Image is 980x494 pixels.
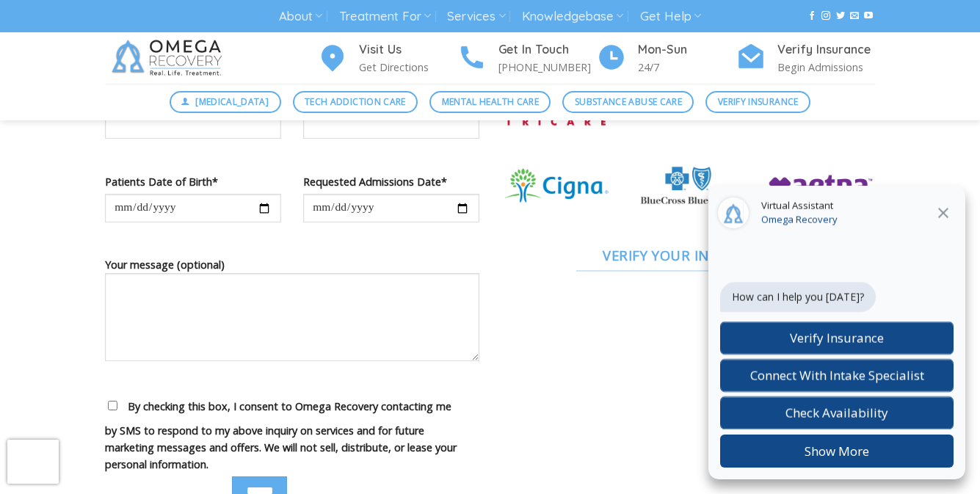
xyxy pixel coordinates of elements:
a: Send us an email [850,11,859,21]
a: Get In Touch [PHONE_NUMBER] [457,40,597,76]
a: Follow on Instagram [821,11,830,21]
a: Follow on YouTube [864,11,873,21]
span: By checking this box, I consent to Omega Recovery contacting me by SMS to respond to my above inq... [105,399,457,471]
span: Mental Health Care [442,95,539,109]
a: Services [447,3,505,30]
span: Verify Insurance [718,95,799,109]
input: By checking this box, I consent to Omega Recovery contacting me by SMS to respond to my above inq... [108,401,117,410]
label: Patients Date of Birth* [105,173,281,190]
span: Tech Addiction Care [305,95,406,109]
a: Verify Insurance [705,91,810,113]
a: Mental Health Care [429,91,551,113]
span: Substance Abuse Care [575,95,682,109]
h4: Mon-Sun [638,40,736,59]
h4: Get In Touch [498,40,597,59]
h4: Verify Insurance [777,40,876,59]
a: Substance Abuse Care [562,91,694,113]
a: Treatment For [339,3,431,30]
a: Visit Us Get Directions [318,40,457,76]
textarea: Your message (optional) [105,273,479,361]
img: Omega Recovery [105,32,233,84]
p: [PHONE_NUMBER] [498,59,597,76]
p: Get Directions [359,59,457,76]
a: Follow on Facebook [807,11,816,21]
a: Knowledgebase [522,3,623,30]
a: Follow on Twitter [836,11,845,21]
h4: Visit Us [359,40,457,59]
label: Your message (optional) [105,256,479,371]
span: Verify Your Insurance [603,244,774,266]
p: Begin Admissions [777,59,876,76]
a: Verify Your Insurance [501,239,876,272]
p: 24/7 [638,59,736,76]
a: [MEDICAL_DATA] [170,91,281,113]
a: Tech Addiction Care [293,91,418,113]
a: Verify Insurance Begin Admissions [736,40,876,76]
label: Requested Admissions Date* [303,173,479,190]
a: Get Help [640,3,701,30]
span: [MEDICAL_DATA] [195,95,269,109]
a: About [279,3,322,30]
